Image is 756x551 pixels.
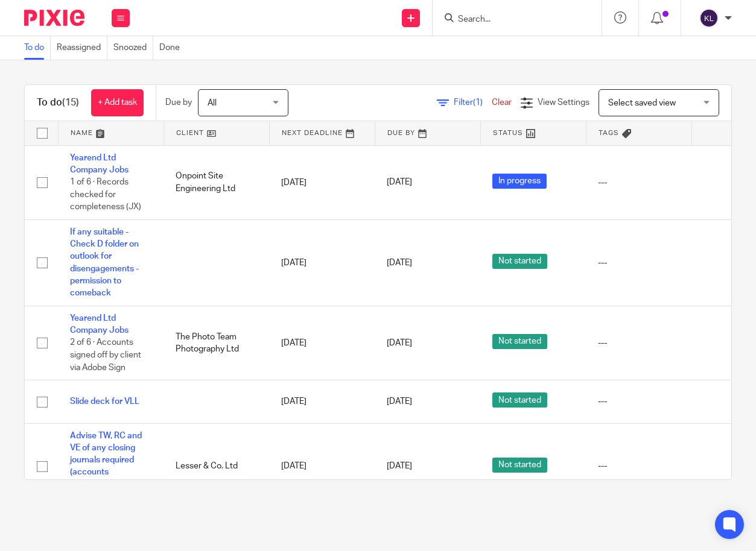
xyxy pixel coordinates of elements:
a: To do [24,36,51,60]
span: Not started [492,254,547,269]
p: Due by [165,96,192,109]
span: Not started [492,392,547,408]
img: Pixie [24,10,84,26]
span: [DATE] [387,397,412,406]
a: Slide deck for VLL [70,397,139,406]
td: Onpoint Site Engineering Ltd [164,145,269,219]
input: Search [457,14,565,25]
span: [DATE] [387,462,412,471]
span: 1 of 6 · Records checked for completeness (JX) [70,178,141,211]
span: (15) [62,98,79,107]
span: 2 of 6 · Accounts signed off by client via Adobe Sign [70,339,141,372]
span: (1) [473,98,483,107]
span: Not started [492,334,547,349]
span: View Settings [538,98,589,107]
div: --- [598,257,679,269]
span: [DATE] [387,259,412,267]
a: Done [159,36,186,60]
a: Reassigned [57,36,107,60]
div: --- [598,395,679,408]
td: The Photo Team Photography Ltd [164,306,269,380]
div: --- [598,460,679,472]
span: Tags [599,130,619,136]
div: --- [598,177,679,189]
h1: To do [37,96,79,109]
span: [DATE] [387,178,412,187]
a: + Add task [91,89,144,116]
img: svg%3E [699,8,719,28]
td: [DATE] [269,380,375,423]
a: If any suitable - Check D folder on outlook for disengagements - permission to comeback [70,228,139,298]
td: [DATE] [269,306,375,380]
td: Lesser & Co. Ltd [164,423,269,509]
td: [DATE] [269,423,375,509]
a: Clear [492,98,512,107]
span: [DATE] [387,339,412,347]
a: Advise TW, RC and VE of any closing journals required (accounts completed) [70,432,142,489]
div: --- [598,337,679,349]
a: Yearend Ltd Company Jobs [70,314,129,335]
span: Not started [492,458,547,473]
span: In progress [492,174,547,189]
span: All [208,99,217,107]
a: Yearend Ltd Company Jobs [70,154,129,174]
a: Snoozed [113,36,153,60]
td: [DATE] [269,219,375,306]
span: Filter [454,98,492,107]
td: [DATE] [269,145,375,219]
span: Select saved view [608,99,676,107]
